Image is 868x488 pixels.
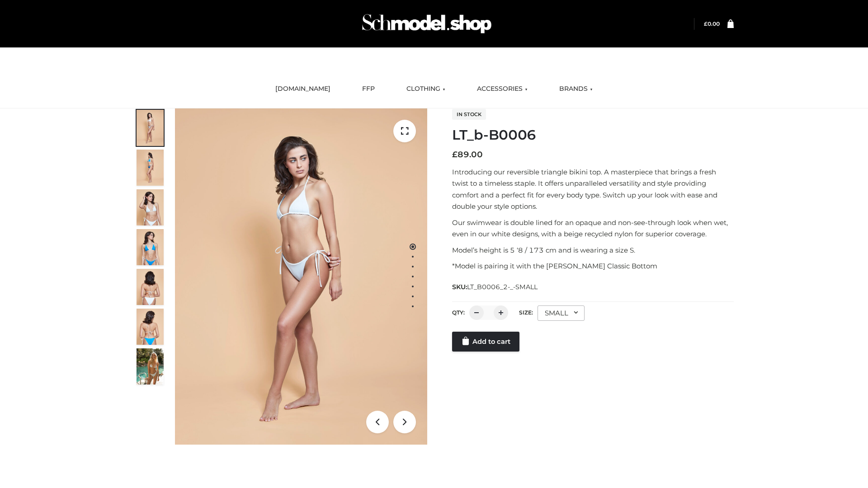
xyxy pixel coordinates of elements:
img: ArielClassicBikiniTop_CloudNine_AzureSky_OW114ECO_4-scaled.jpg [137,229,164,265]
p: Introducing our reversible triangle bikini top. A masterpiece that brings a fresh twist to a time... [452,166,734,212]
label: QTY: [452,309,465,316]
p: Our swimwear is double lined for an opaque and non-see-through look when wet, even in our white d... [452,217,734,240]
p: *Model is pairing it with the [PERSON_NAME] Classic Bottom [452,260,734,272]
a: BRANDS [552,79,599,99]
a: CLOTHING [400,79,452,99]
img: ArielClassicBikiniTop_CloudNine_AzureSky_OW114ECO_8-scaled.jpg [137,309,164,345]
h1: LT_b-B0006 [452,127,734,143]
span: In stock [452,109,486,120]
img: ArielClassicBikiniTop_CloudNine_AzureSky_OW114ECO_1 [175,108,427,445]
bdi: 0.00 [704,20,720,27]
img: ArielClassicBikiniTop_CloudNine_AzureSky_OW114ECO_3-scaled.jpg [137,189,164,225]
span: £ [452,150,458,160]
p: Model’s height is 5 ‘8 / 173 cm and is wearing a size S. [452,244,734,256]
a: ACCESSORIES [470,79,534,99]
span: £ [704,20,708,27]
a: FFP [355,79,382,99]
a: £0.00 [704,20,720,27]
span: SKU: [452,282,538,292]
span: LT_B0006_2-_-SMALL [467,283,538,291]
img: Schmodel Admin 964 [359,6,495,42]
bdi: 89.00 [452,150,483,160]
img: ArielClassicBikiniTop_CloudNine_AzureSky_OW114ECO_2-scaled.jpg [137,150,164,186]
a: [DOMAIN_NAME] [269,79,337,99]
img: ArielClassicBikiniTop_CloudNine_AzureSky_OW114ECO_7-scaled.jpg [137,269,164,305]
div: SMALL [538,305,585,321]
img: ArielClassicBikiniTop_CloudNine_AzureSky_OW114ECO_1-scaled.jpg [137,110,164,146]
label: Size: [519,309,533,316]
a: Add to cart [452,332,519,352]
img: Arieltop_CloudNine_AzureSky2.jpg [137,348,164,385]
